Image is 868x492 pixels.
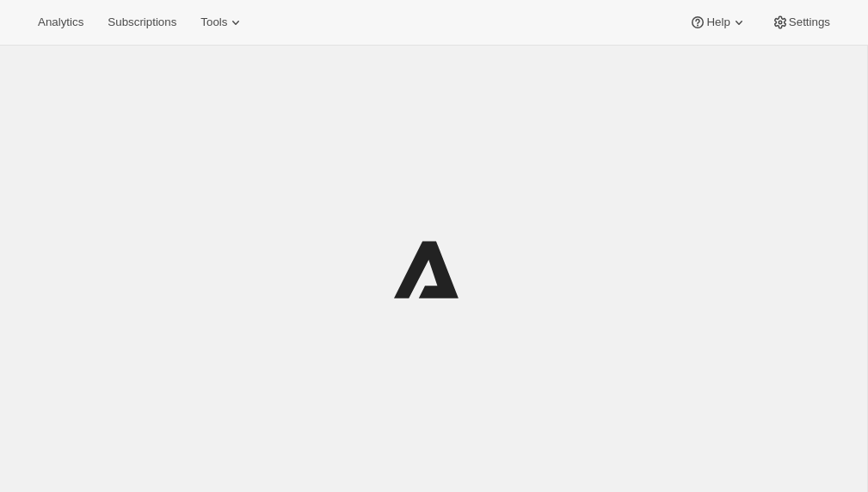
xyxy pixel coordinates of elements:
button: Analytics [28,10,94,34]
span: Analytics [38,15,83,29]
span: Settings [789,15,830,29]
button: Subscriptions [97,10,187,34]
span: Help [706,15,729,29]
span: Subscriptions [108,15,176,29]
span: Tools [200,15,227,29]
button: Help [679,10,757,34]
button: Tools [190,10,255,34]
button: Settings [761,10,840,34]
